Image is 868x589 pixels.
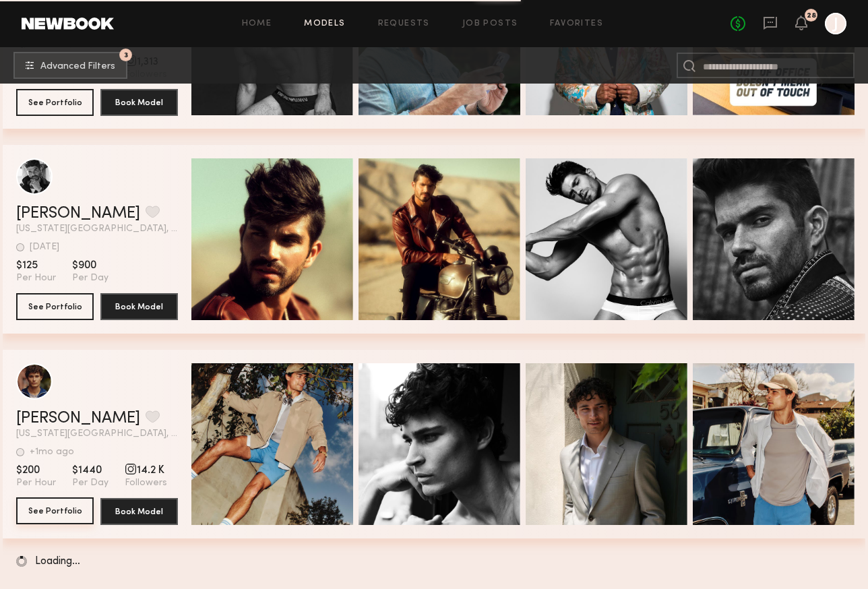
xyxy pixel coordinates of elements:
[124,52,128,58] span: 3
[16,464,56,477] span: $200
[40,62,115,71] span: Advanced Filters
[16,206,140,222] a: [PERSON_NAME]
[550,20,603,28] a: Favorites
[16,477,56,489] span: Per Hour
[16,89,94,116] button: See Portfolio
[242,20,272,28] a: Home
[16,498,94,525] a: See Portfolio
[16,293,94,320] button: See Portfolio
[72,477,108,489] span: Per Day
[825,13,846,34] a: J
[100,498,178,525] button: Book Model
[72,259,108,272] span: $900
[30,243,59,252] div: [DATE]
[30,447,74,457] div: +1mo ago
[304,20,345,28] a: Models
[13,52,127,79] button: 3Advanced Filters
[125,464,167,477] span: 14.2 K
[100,89,178,116] button: Book Model
[72,464,108,477] span: $1440
[72,272,108,284] span: Per Day
[462,20,518,28] a: Job Posts
[378,20,430,28] a: Requests
[16,224,178,234] span: [US_STATE][GEOGRAPHIC_DATA], [GEOGRAPHIC_DATA]
[16,410,140,427] a: [PERSON_NAME]
[16,259,56,272] span: $125
[16,497,94,524] button: See Portfolio
[100,293,178,320] button: Book Model
[16,272,56,284] span: Per Hour
[35,556,80,567] span: Loading…
[125,477,167,489] span: Followers
[807,12,816,20] div: 28
[16,429,178,439] span: [US_STATE][GEOGRAPHIC_DATA], [GEOGRAPHIC_DATA]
